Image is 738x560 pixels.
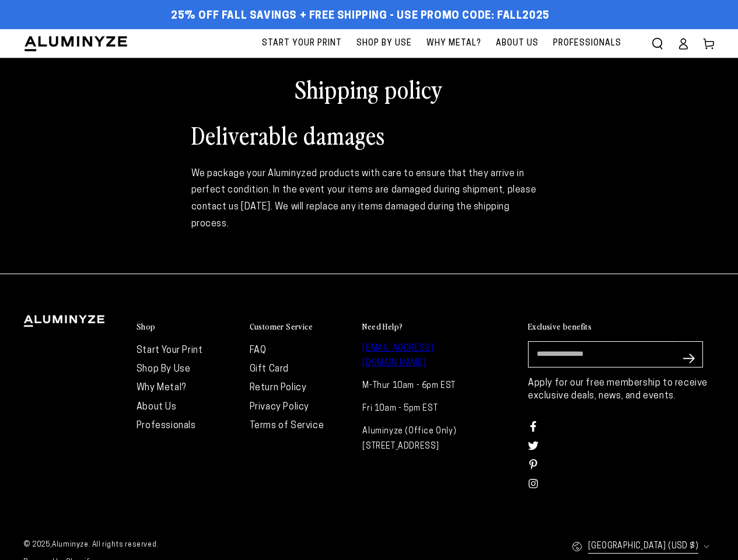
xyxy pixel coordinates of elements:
a: Start Your Print [137,346,203,355]
div: We package your Aluminyzed products with care to ensure that they arrive in perfect condition. In... [191,166,547,233]
a: Shop By Use [137,365,191,374]
a: About Us [490,29,544,58]
p: M-Thur 10am - 6pm EST [362,379,464,393]
summary: Exclusive benefits [528,321,715,332]
summary: Shop [137,321,238,332]
p: Apply for our free membership to receive exclusive deals, news, and events. [528,377,715,403]
a: About Us [137,402,177,412]
a: FAQ [250,346,267,355]
p: Fri 10am - 5pm EST [362,401,464,416]
span: Shop By Use [356,36,412,51]
h1: Shipping policy [191,73,547,104]
a: [EMAIL_ADDRESS][DOMAIN_NAME] [362,344,433,367]
a: Professionals [137,421,196,430]
h1: Deliverable damages [191,120,547,150]
a: Why Metal? [137,383,186,393]
summary: Need Help? [362,321,464,332]
span: 25% off FALL Savings + Free Shipping - Use Promo Code: FALL2025 [171,10,550,23]
summary: Search our site [645,31,670,57]
a: Return Policy [250,383,307,393]
a: Professionals [547,29,627,58]
span: Professionals [553,36,621,51]
a: Privacy Policy [250,402,309,412]
span: About Us [496,36,538,51]
a: Terms of Service [250,421,324,430]
button: Subscribe [677,341,703,376]
img: Aluminyze [23,35,128,52]
p: Aluminyze (Office Only) [STREET_ADDRESS] [362,424,464,453]
button: [GEOGRAPHIC_DATA] (USD $) [572,533,715,559]
a: Shop By Use [351,29,418,58]
a: Start Your Print [256,29,348,58]
span: Why Metal? [426,36,481,51]
a: Aluminyze [52,541,88,548]
span: Start Your Print [262,36,342,51]
summary: Customer Service [250,321,351,332]
small: © 2025, . All rights reserved. [23,537,369,554]
a: Gift Card [250,365,289,374]
a: Why Metal? [421,29,487,58]
span: [GEOGRAPHIC_DATA] (USD $) [588,539,698,554]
